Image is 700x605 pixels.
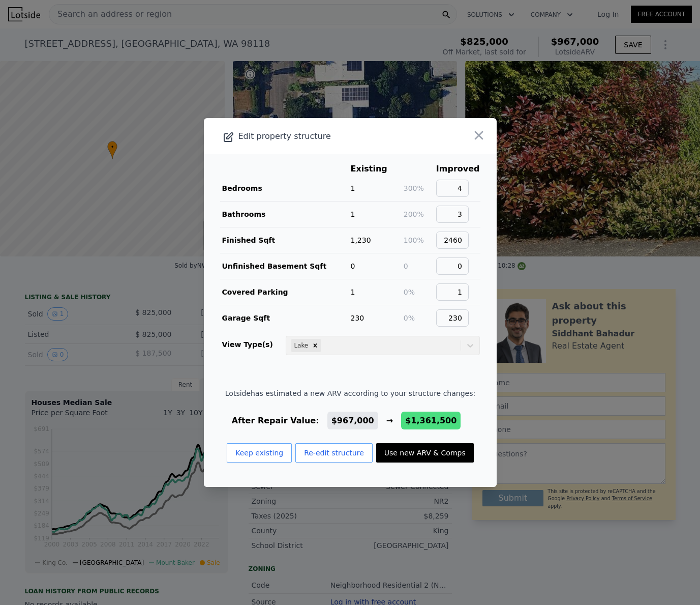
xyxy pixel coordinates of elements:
th: Existing [350,162,403,176]
td: Unfinished Basement Sqft [220,253,350,279]
span: 1 [351,184,355,192]
span: 0% [404,314,415,322]
td: Garage Sqft [220,305,350,331]
td: Covered Parking [220,279,350,305]
td: 0 [403,253,436,279]
span: 0 [351,262,355,270]
span: 1 [351,210,355,218]
div: After Repair Value: → [225,415,475,427]
span: 230 [351,314,364,322]
td: View Type(s) [220,331,285,356]
th: Improved [436,162,480,176]
span: 300% [404,184,424,192]
td: Bedrooms [220,176,350,201]
td: Finished Sqft [220,227,350,253]
span: 200% [404,210,424,218]
span: Lotside has estimated a new ARV according to your structure changes: [225,388,475,398]
span: 100% [404,236,424,244]
span: $967,000 [331,416,374,425]
div: Edit property structure [204,129,438,143]
span: $1,361,500 [405,416,456,425]
button: Re-edit structure [295,443,373,463]
td: Bathrooms [220,201,350,227]
span: 1 [351,288,355,296]
span: 1,230 [351,236,371,244]
span: 0% [404,288,415,296]
button: Use new ARV & Comps [376,443,474,463]
button: Keep existing [227,443,292,463]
